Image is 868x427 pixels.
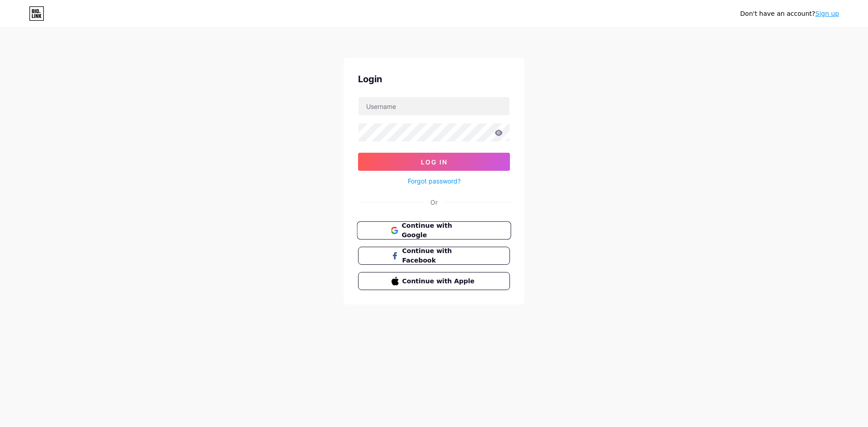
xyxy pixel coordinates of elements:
button: Continue with Facebook [358,247,510,265]
button: Log In [358,153,510,171]
a: Forgot password? [408,176,461,186]
button: Continue with Google [357,221,511,240]
div: Or [430,197,438,207]
span: Log In [421,158,448,166]
div: Don't have an account? [740,9,839,19]
input: Username [359,97,509,115]
a: Sign up [815,10,839,17]
a: Continue with Google [358,221,510,239]
span: Continue with Facebook [402,246,477,265]
span: Continue with Apple [402,277,477,286]
span: Continue with Google [401,221,477,240]
div: Login [358,72,510,86]
button: Continue with Apple [358,272,510,290]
